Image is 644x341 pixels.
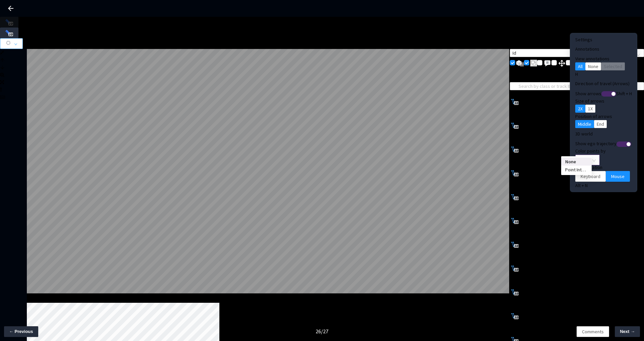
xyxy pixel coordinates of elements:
[585,105,595,113] button: 1X
[510,217,520,225] img: Annotation
[575,105,585,113] button: 2X
[575,47,632,52] h4: Annotations
[575,98,604,104] span: Size of arrows
[510,114,617,121] div: LL_lane_line
[575,62,585,70] button: All
[575,182,588,188] span: Alt + N
[510,312,520,320] img: Annotation
[510,281,617,288] div: LL_lane_line
[510,146,520,153] img: Annotation
[510,280,644,287] div: 1
[575,140,616,147] span: Show ego trajectory
[585,62,601,70] button: None
[510,162,617,169] div: LL_lane_line
[510,225,644,232] div: NA, NA, NA, no, white, no, short_dashed
[575,171,606,182] button: Keyboard
[510,289,520,296] img: Annotation
[510,153,644,161] div: NA, NA, NA, no, yellow, no, soild
[561,158,592,166] div: None
[616,91,632,97] span: Shift + H
[513,84,517,89] span: search
[510,304,617,312] div: LL_lane_line
[316,327,328,336] div: 26 / 27
[575,71,578,77] span: H
[510,161,644,168] div: 1
[510,201,644,208] div: NA, NA, NA, no, white, no, dashed
[582,328,604,335] span: Comments
[510,241,520,248] img: Annotation
[510,232,644,239] div: 1
[510,257,617,264] div: road_segment
[606,171,630,182] button: Mouse
[510,184,644,192] div: 1
[615,326,640,337] button: Next →
[510,248,644,256] div: NA, NA, NA, no, white, no, soild
[601,62,625,70] button: Selected
[510,209,617,217] div: LL_lane_line
[510,233,617,240] div: LL_lane_line
[543,59,551,67] img: svg+xml;base64,PHN2ZyB3aWR0aD0iMjQiIGhlaWdodD0iMjQiIHZpZXdCb3g9IjAgMCAyNCAyNCIgZmlsbD0ibm9uZSIgeG...
[510,138,617,145] div: LL_lane_line
[565,158,588,165] div: None
[575,113,612,119] span: Position of arrows
[558,59,566,67] img: svg+xml;base64,PHN2ZyB3aWR0aD0iMjQiIGhlaWdodD0iMjUiIHZpZXdCb3g9IjAgMCAyNCAyNSIgZmlsbD0ibm9uZSIgeG...
[579,155,596,165] span: None
[588,105,593,112] span: 1X
[578,63,583,70] span: All
[510,129,644,137] div: NA, NA, NA, no, white, no, soild
[565,166,588,173] div: Point Intensity
[510,320,644,327] div: NA, NA, NA, no, white, no, dashed
[588,63,598,70] span: None
[510,296,644,303] div: NA, NA, NA, no, white, no, dashed
[519,82,641,90] input: Search by class or track ID
[620,328,635,335] span: Next →
[530,60,537,67] img: svg+xml;base64,PHN2ZyB3aWR0aD0iMjAiIGhlaWdodD0iMjEiIHZpZXdCb3g9IjAgMCAyMCAyMSIgZmlsbD0ibm9uZSIgeG...
[510,272,644,280] div: NA
[575,120,594,128] button: Middle
[510,67,644,75] div: List of Annotations
[510,98,520,106] img: Annotation
[510,208,644,216] div: 1
[510,137,644,144] div: 1
[510,90,617,98] div: road_segment
[575,131,632,136] h4: 3D world
[510,193,520,201] img: Annotation
[575,91,601,97] span: Show arrows
[510,185,617,193] div: LL_lane_line
[510,75,644,82] div: 242
[575,81,632,86] h4: Direction of travel (Arrows)
[575,37,592,43] span: Settings
[577,326,609,337] button: Comments
[510,113,644,120] div: 1
[578,120,591,128] span: Middle
[510,256,644,263] div: 1
[513,49,641,57] span: Id
[578,105,583,112] span: 2X
[510,177,644,184] div: NA, NA, NA, no, white, no, dashed
[575,147,632,155] div: Color points by
[510,106,644,113] div: NA
[510,122,520,129] img: Annotation
[510,303,644,311] div: 1
[510,170,520,177] img: Annotation
[575,56,609,62] label: View annotations
[516,60,524,66] img: svg+xml;base64,PHN2ZyB3aWR0aD0iMjMiIGhlaWdodD0iMTkiIHZpZXdCb3g9IjAgMCAyMyAxOSIgZmlsbD0ibm9uZSIgeG...
[510,265,520,272] img: Annotation
[597,120,604,128] span: End
[561,166,592,174] div: Point Intensity
[594,120,607,128] button: End
[611,173,625,180] span: Mouse
[581,173,600,180] span: Keyboard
